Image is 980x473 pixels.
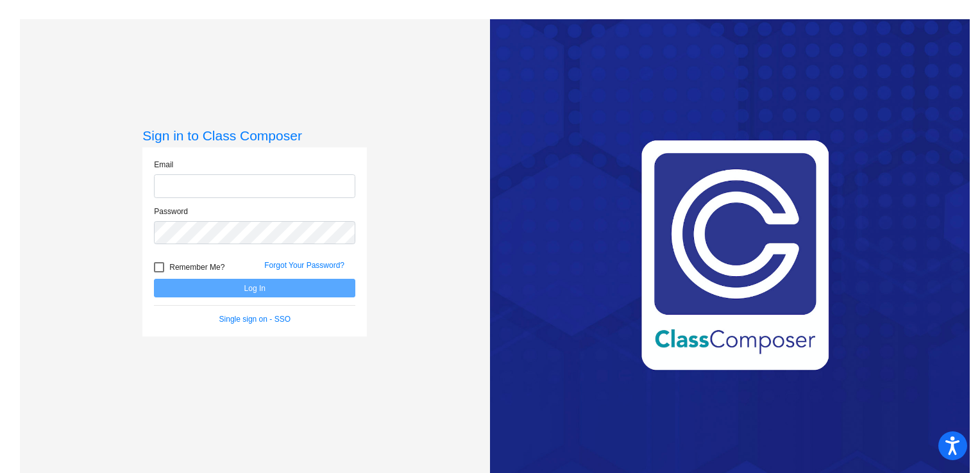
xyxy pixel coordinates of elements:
[169,260,224,275] span: Remember Me?
[142,128,367,144] h3: Sign in to Class Composer
[154,159,173,170] label: Email
[264,261,344,270] a: Forgot Your Password?
[154,206,188,217] label: Password
[154,279,355,297] button: Log In
[219,315,291,324] a: Single sign on - SSO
